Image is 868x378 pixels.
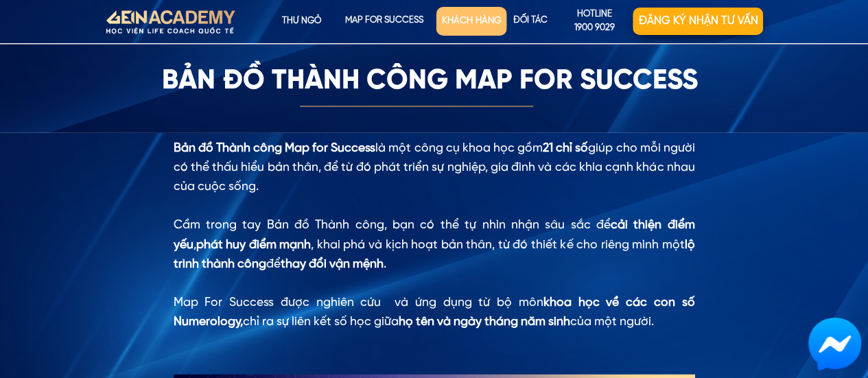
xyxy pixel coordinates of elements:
[174,139,695,331] div: là một công cụ khoa học gồm giúp cho mỗi người có thể thấu hiểu bản thân, để từ đó phát triển sự ...
[436,7,506,36] p: KHÁCH HÀNG
[174,219,695,250] span: cải thiện điểm yếu
[543,142,588,154] span: 21 chỉ số
[500,8,562,35] p: Đối tác
[162,64,707,97] h3: Bản đồ thành công Map For Success
[399,315,570,327] span: họ tên và ngày tháng năm sinh
[344,8,425,35] p: map for success
[556,8,633,35] a: hotline1900 9029
[633,8,763,35] p: Đăng ký nhận tư vấn
[281,257,384,270] span: thay đổi vận mệnh
[174,296,695,327] span: khoa học về các con số Numerology,
[259,8,343,35] p: Thư ngỏ
[174,142,376,154] span: Bản đồ Thành công Map for Success
[196,238,312,250] span: phát huy điểm mạnh
[556,8,633,36] p: hotline 1900 9029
